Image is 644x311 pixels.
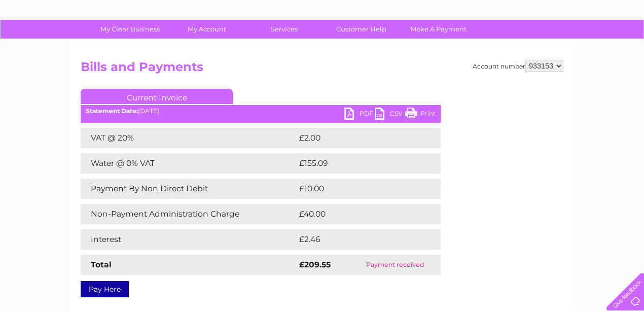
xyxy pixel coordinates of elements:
a: Log out [611,43,634,51]
img: logo.png [22,26,74,57]
div: Account number [473,60,563,72]
a: Telecoms [519,43,550,51]
div: [DATE] [81,108,441,115]
a: My Account [165,20,249,39]
a: Blog [556,43,570,51]
a: PDF [344,108,375,122]
div: Clear Business is a trading name of Verastar Limited (registered in [GEOGRAPHIC_DATA] No. 3667643... [83,6,562,49]
td: Payment received [349,255,441,275]
td: £155.09 [297,153,422,174]
a: Pay Here [81,281,129,297]
td: Interest [81,229,297,250]
a: Contact [577,43,601,51]
a: Current Invoice [81,89,233,104]
a: Water [466,43,485,51]
td: £2.46 [297,229,417,250]
td: VAT @ 20% [81,128,297,148]
td: Non-Payment Administration Charge [81,204,297,224]
a: My Clear Business [88,20,172,39]
a: Energy [491,43,513,51]
td: Payment By Non Direct Debit [81,179,297,199]
strong: £209.55 [299,260,331,269]
a: 0333 014 3131 [453,5,523,18]
td: £10.00 [297,179,420,199]
b: Statement Date: [86,107,138,115]
td: £40.00 [297,204,421,224]
a: Services [242,20,326,39]
td: £2.00 [297,128,417,148]
a: Make A Payment [397,20,480,39]
td: Water @ 0% VAT [81,153,297,174]
a: Customer Help [319,20,403,39]
strong: Total [91,260,112,269]
a: CSV [375,108,405,122]
h2: Bills and Payments [81,60,563,79]
a: Print [405,108,436,122]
